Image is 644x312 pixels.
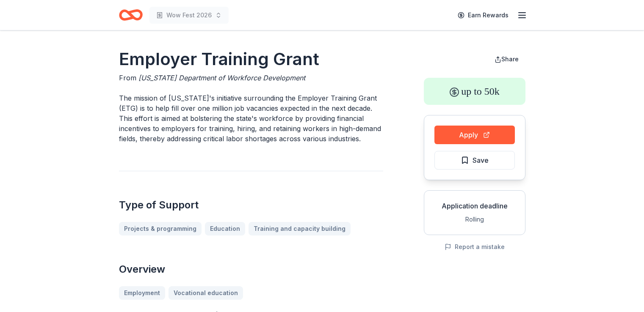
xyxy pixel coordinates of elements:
div: Rolling [431,214,518,224]
span: Wow Fest 2026 [166,10,212,20]
a: Education [205,222,245,235]
p: The mission of [US_STATE]'s initiative surrounding the Employer Training Grant (ETG) is to help f... [119,93,383,144]
div: up to 50k [424,78,525,105]
h2: Type of Support [119,198,383,212]
button: Apply [434,126,515,144]
a: Earn Rewards [453,8,514,23]
a: Projects & programming [119,222,202,235]
button: Wow Fest 2026 [149,7,229,24]
h2: Overview [119,263,383,276]
div: Application deadline [431,201,518,211]
h1: Employer Training Grant [119,47,383,71]
span: [US_STATE] Department of Workforce Development [138,74,305,82]
a: Home [119,5,143,25]
button: Share [488,51,525,68]
button: Report a mistake [445,242,505,252]
div: From [119,73,383,83]
span: Share [501,55,519,63]
button: Save [434,151,515,170]
a: Training and capacity building [249,222,351,235]
span: Save [473,155,489,166]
